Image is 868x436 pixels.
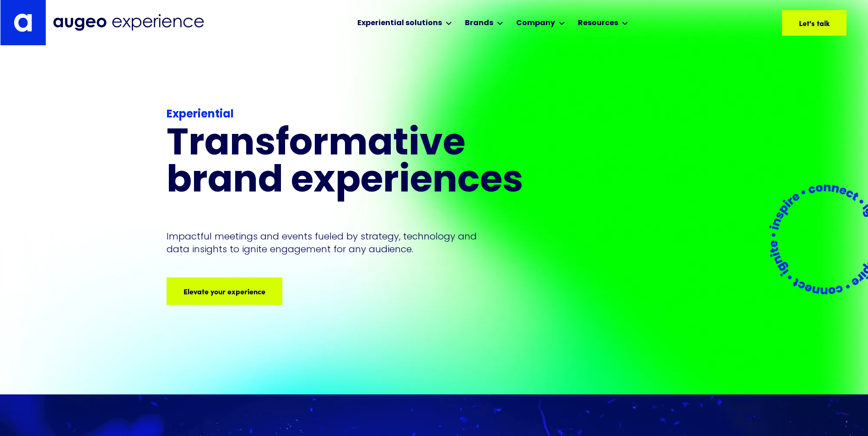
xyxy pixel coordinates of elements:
[465,18,493,29] div: Brands
[782,10,846,36] a: Let's talk
[167,127,562,201] h1: Transformative brand experiences
[357,18,442,29] div: Experiential solutions
[167,230,481,255] p: Impactful meetings and events fueled by strategy, technology and data insights to ignite engageme...
[167,277,282,305] a: Elevate your experience
[14,13,32,32] img: Augeo's "a" monogram decorative logo in white.
[167,106,562,123] div: Experiential
[578,18,618,29] div: Resources
[516,18,555,29] div: Company
[53,14,204,31] img: Augeo Experience business unit full logo in midnight blue.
